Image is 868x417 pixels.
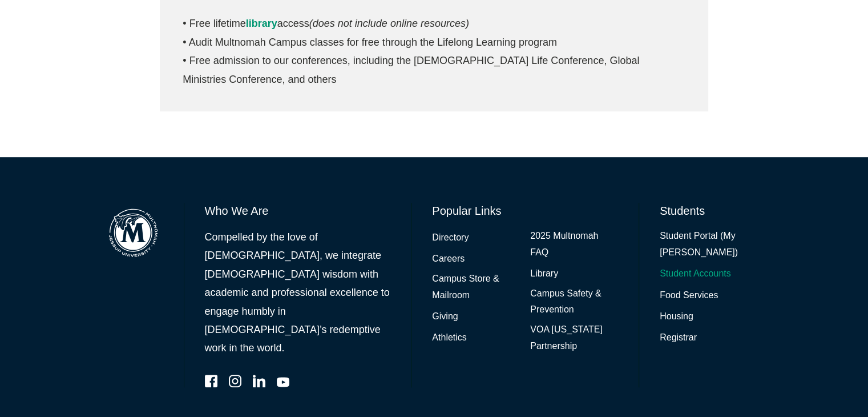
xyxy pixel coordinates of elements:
[205,228,391,358] p: Compelled by the love of [DEMOGRAPHIC_DATA], we integrate [DEMOGRAPHIC_DATA] wisdom with academic...
[660,308,693,325] a: Housing
[277,375,289,387] a: YouTube
[530,322,618,355] a: VOA [US_STATE] Partnership
[432,330,466,346] a: Athletics
[660,266,731,282] a: Student Accounts
[530,266,558,282] a: Library
[660,228,765,261] a: Student Portal (My [PERSON_NAME])
[432,230,469,246] a: Directory
[432,271,520,304] a: Campus Store & Mailroom
[432,308,458,325] a: Giving
[246,18,277,29] a: library
[530,228,618,261] a: 2025 Multnomah FAQ
[183,14,685,89] p: • Free lifetime access • Audit Multnomah Campus classes for free through the Lifelong Learning pr...
[205,203,391,219] h6: Who We Are
[205,375,217,387] a: Facebook
[309,18,469,29] em: (does not include online resources)
[432,251,465,267] a: Careers
[660,203,765,219] h6: Students
[229,375,241,387] a: Instagram
[253,375,265,387] a: LinkedIn
[432,203,618,219] h6: Popular Links
[660,330,697,346] a: Registrar
[103,203,163,263] img: Multnomah Campus of Jessup University logo
[530,286,618,319] a: Campus Safety & Prevention
[660,287,718,304] a: Food Services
